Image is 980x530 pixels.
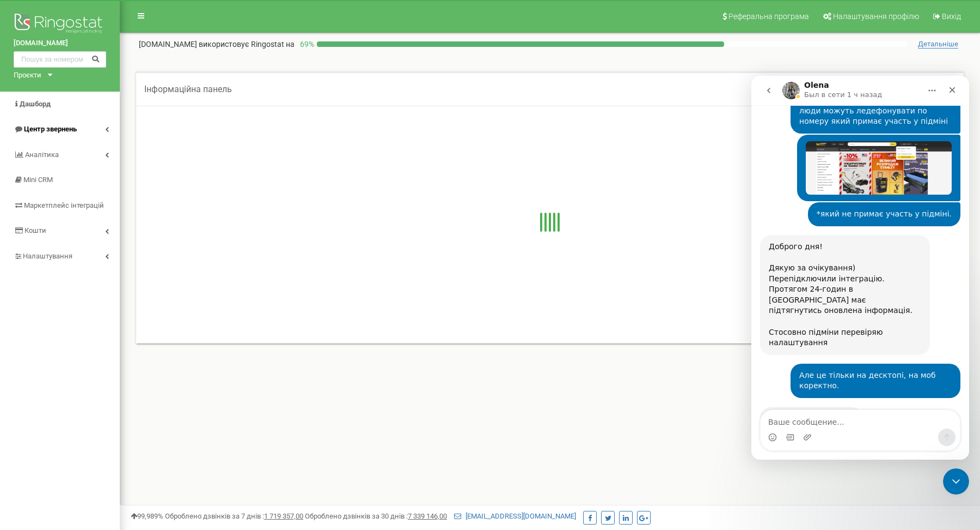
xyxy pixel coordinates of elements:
[305,512,447,520] span: Оброблено дзвінків за 30 днів :
[20,100,51,108] span: Дашборд
[408,512,447,520] u: 7 339 146,00
[14,51,106,68] input: Пошук за номером
[14,38,106,49] a: [DOMAIN_NAME]
[23,176,53,184] span: Mini CRM
[454,512,576,520] a: [EMAIL_ADDRESS][DOMAIN_NAME]
[751,76,969,460] iframe: Intercom live chat
[165,512,303,520] span: Оброблено дзвінків за 7 днів :
[131,512,163,520] span: 99,989%
[264,512,303,520] u: 1 719 357,00
[14,70,41,81] div: Проєкти
[918,40,958,49] span: Детальніше
[942,12,961,21] span: Вихід
[199,40,295,49] span: використовує Ringostat на
[24,201,104,209] span: Маркетплейс інтеграцій
[943,468,969,495] iframe: Intercom live chat
[144,84,232,94] span: Інформаційна панель
[728,12,809,21] span: Реферальна програма
[25,150,59,159] span: Аналiтика
[833,12,919,21] span: Налаштування профілю
[24,226,46,234] span: Кошти
[139,39,295,50] p: [DOMAIN_NAME]
[23,252,72,260] span: Налаштування
[24,125,77,133] span: Центр звернень
[295,39,317,50] p: 69 %
[14,11,106,38] img: Ringostat logo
